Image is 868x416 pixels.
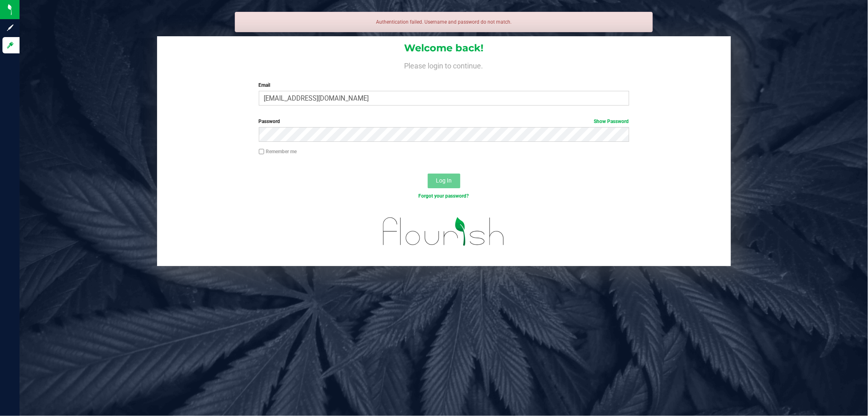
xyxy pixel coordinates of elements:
h1: Welcome back! [157,43,731,53]
span: Password [259,119,280,124]
a: Show Password [594,119,629,124]
h4: Please login to continue. [157,60,731,70]
input: Remember me [259,149,265,154]
span: Log In [436,177,452,184]
img: flourish_logo.svg [372,209,516,255]
a: Forgot your password? [419,193,469,199]
label: Email [259,81,629,89]
inline-svg: Sign up [6,24,14,32]
inline-svg: Log in [6,41,14,49]
div: Authentication failed. Username and password do not match. [235,12,653,32]
label: Remember me [259,148,297,155]
button: Log In [428,174,460,188]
